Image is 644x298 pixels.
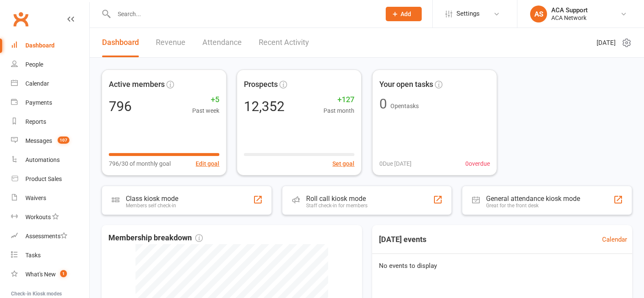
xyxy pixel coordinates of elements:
[11,131,89,150] a: Messages 107
[324,106,355,115] span: Past month
[456,4,480,23] span: Settings
[192,106,219,115] span: Past week
[11,150,89,170] a: Automations
[11,112,89,131] a: Reports
[306,203,368,209] div: Staff check-in for members
[486,203,580,209] div: Great for the front desk
[551,14,588,22] div: ACA Network
[551,6,588,14] div: ACA Support
[11,265,89,284] a: What's New1
[379,159,412,168] span: 0 Due [DATE]
[372,232,433,247] h3: [DATE] events
[196,159,219,168] button: Edit goal
[25,118,46,125] div: Reports
[369,254,636,278] div: No events to display
[25,61,43,68] div: People
[126,195,178,203] div: Class kiosk mode
[11,36,89,55] a: Dashboard
[244,100,285,113] div: 12,352
[11,208,89,227] a: Workouts
[25,99,52,106] div: Payments
[108,232,203,244] span: Membership breakdown
[11,55,89,74] a: People
[333,159,355,168] button: Set goal
[259,28,309,57] a: Recent Activity
[390,103,419,109] span: Open tasks
[11,189,89,208] a: Waivers
[109,100,132,113] div: 796
[109,159,171,168] span: 796/30 of monthly goal
[202,28,242,57] a: Attendance
[25,42,55,49] div: Dashboard
[602,234,627,245] a: Calendar
[11,227,89,246] a: Assessments
[192,94,219,106] span: +5
[25,252,41,259] div: Tasks
[25,214,51,220] div: Workouts
[126,203,178,209] div: Members self check-in
[25,175,62,182] div: Product Sales
[25,233,67,240] div: Assessments
[102,28,139,57] a: Dashboard
[156,28,185,57] a: Revenue
[58,136,69,144] span: 107
[486,195,580,203] div: General attendance kiosk mode
[25,195,46,201] div: Waivers
[109,78,165,90] span: Active members
[465,159,490,168] span: 0 overdue
[111,8,375,20] input: Search...
[244,78,278,91] span: Prospects
[11,93,89,112] a: Payments
[530,6,547,22] div: AS
[379,97,387,111] div: 0
[60,270,67,277] span: 1
[597,38,616,48] span: [DATE]
[25,271,56,278] div: What's New
[25,137,52,144] div: Messages
[25,80,49,87] div: Calendar
[324,94,355,106] span: +127
[11,246,89,265] a: Tasks
[11,170,89,189] a: Product Sales
[11,74,89,93] a: Calendar
[25,156,60,163] div: Automations
[10,8,31,30] a: Clubworx
[401,11,411,17] span: Add
[386,7,422,21] button: Add
[379,78,433,91] span: Your open tasks
[306,195,368,203] div: Roll call kiosk mode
